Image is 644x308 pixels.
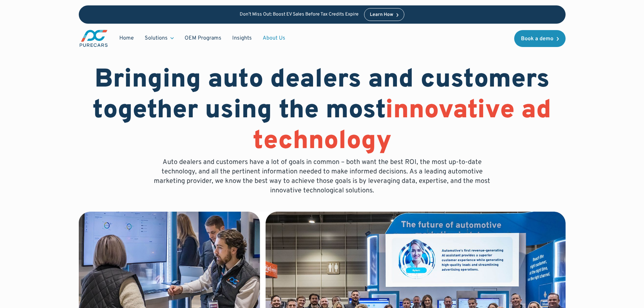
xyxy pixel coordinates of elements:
[179,32,227,45] a: OEM Programs
[79,65,566,158] h1: Bringing auto dealers and customers together using the most
[240,12,359,18] p: Don’t Miss Out: Boost EV Sales Before Tax Credits Expire
[521,36,553,42] div: Book a demo
[79,29,109,48] a: main
[364,8,404,21] a: Learn How
[79,29,109,48] img: purecars logo
[514,30,566,47] a: Book a demo
[145,34,168,42] div: Solutions
[114,32,139,45] a: Home
[257,32,291,45] a: About Us
[139,32,179,45] div: Solutions
[253,95,552,158] span: innovative ad technology
[149,158,495,195] p: Auto dealers and customers have a lot of goals in common – both want the best ROI, the most up-to...
[370,13,393,17] div: Learn How
[227,32,257,45] a: Insights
